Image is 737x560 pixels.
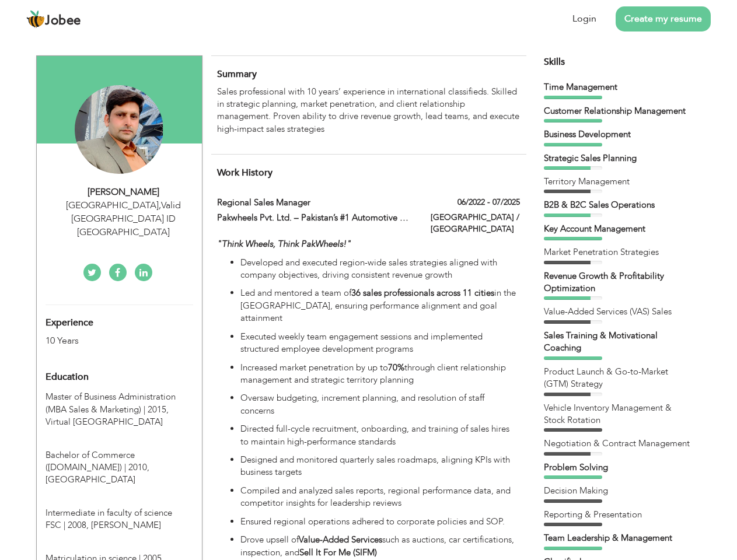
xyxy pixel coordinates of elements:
span: Summary [217,68,257,80]
span: Experience [46,318,93,328]
p: Executed weekly team engagement sessions and implemented structured employee development programs [240,331,519,356]
div: B2B & B2C Sales Operations [544,199,690,211]
a: Login [572,12,596,26]
span: Master of Business Administration (MBA Sales & Marketing), Virtual University of Pakistan, 2015 [46,391,176,415]
p: Increased market penetration by up to through client relationship management and strategic territ... [240,362,519,387]
p: Directed full-cycle recruitment, onboarding, and training of sales hires to maintain high-perform... [240,423,519,448]
div: Time Management [544,81,690,93]
span: [PERSON_NAME] [91,519,161,531]
span: Education [46,372,89,383]
div: Customer Relationship Management [544,105,690,117]
span: [GEOGRAPHIC_DATA] [46,474,135,485]
div: Decision Making [544,485,690,497]
span: Jobee [45,15,81,27]
img: jobee.io [26,10,45,29]
p: Led and mentored a team of in the [GEOGRAPHIC_DATA], ensuring performance alignment and goal atta... [240,287,519,324]
a: Jobee [26,10,81,29]
p: Oversaw budgeting, increment planning, and resolution of staff concerns [240,392,519,417]
div: Problem Solving [544,461,690,474]
span: Work History [217,166,273,179]
p: Drove upsell of such as auctions, car certifications, inspection, and [240,534,519,559]
strong: 70% [388,362,404,373]
div: Strategic Sales Planning [544,152,690,164]
span: , [159,199,161,212]
p: Designed and monitored quarterly sales roadmaps, aligning KPIs with business targets [240,454,519,479]
p: Compiled and analyzed sales reports, regional performance data, and competitor insights for leade... [240,485,519,510]
div: Revenue Growth & Profitability Optimization [544,270,690,295]
a: Create my resume [616,6,711,32]
div: Value-Added Services (VAS) Sales [544,306,690,318]
span: Intermediate in faculty of science FSC, BISE Gujrawala, 2008 [46,507,172,531]
p: Developed and executed region-wide sales strategies aligned with company objectives, driving cons... [240,257,519,282]
div: Team Leadership & Management [544,532,690,544]
div: Intermediate in faculty of science FSC, 2008 [37,489,202,532]
span: Skills [544,55,565,68]
label: Pakwheels Pvt. Ltd. – Pakistan’s #1 Automotive Platform | [217,212,413,224]
div: Territory Management [544,176,690,188]
label: Regional Sales Manager [217,197,413,209]
label: 06/2022 - 07/2025 [457,197,520,208]
div: Reporting & Presentation [544,509,690,521]
div: Master of Business Administration (MBA Sales & Marketing), 2015 [37,391,202,428]
div: Market Penetration Strategies [544,246,690,258]
p: Ensured regional operations adhered to corporate policies and SOP. [240,516,519,528]
div: Negotiation & Contract Management [544,437,690,450]
div: Key Account Management [544,223,690,235]
div: Business Development [544,128,690,141]
div: 10 Years [46,334,166,348]
em: "Think Wheels, Think PakWheels!" [217,238,351,250]
span: Bachelor of Commerce (B.COM), University of Punjab, 2010 [46,449,149,473]
div: Product Launch & Go-to-Market (GTM) Strategy [544,366,690,391]
div: [PERSON_NAME] [46,185,202,199]
span: Virtual [GEOGRAPHIC_DATA] [46,416,163,428]
label: [GEOGRAPHIC_DATA] / [GEOGRAPHIC_DATA] [431,212,520,235]
div: Bachelor of Commerce (B.COM), 2010 [37,432,202,487]
strong: 36 sales professionals across 11 cities [351,287,494,299]
p: Sales professional with 10 years’ experience in international classifieds. Skilled in strategic p... [217,86,519,136]
div: Sales Training & Motivational Coaching [544,330,690,355]
div: [GEOGRAPHIC_DATA] Valid [GEOGRAPHIC_DATA] ID [GEOGRAPHIC_DATA] [46,199,202,239]
div: Vehicle Inventory Management & Stock Rotation [544,402,690,427]
strong: Value-Added Services [299,534,382,545]
strong: Sell It For Me (SIFM) [299,547,377,558]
